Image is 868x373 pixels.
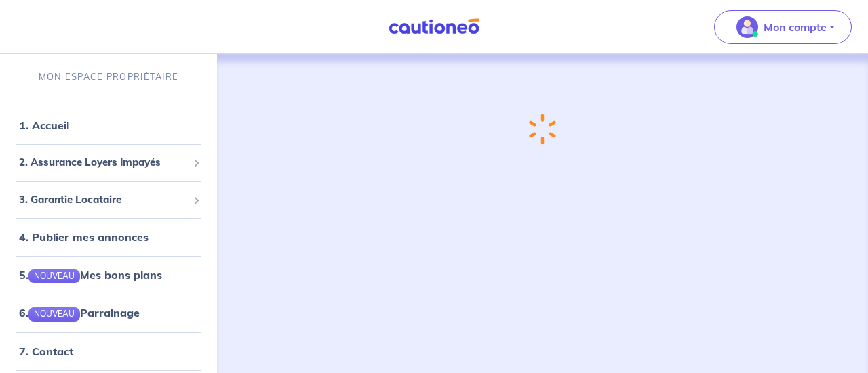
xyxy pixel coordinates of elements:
[5,261,212,288] div: 5.NOUVEAUMes bons plans
[5,150,212,176] div: 2. Assurance Loyers Impayés
[39,70,178,83] p: MON ESPACE PROPRIÉTAIRE
[383,18,485,35] img: Cautioneo
[529,114,556,145] img: loading-spinner
[19,230,149,244] a: 4. Publier mes annonces
[764,19,827,35] p: Mon compte
[19,268,162,282] a: 5.NOUVEAUMes bons plans
[736,16,758,38] img: illu_account_valid_menu.svg
[19,345,73,358] a: 7. Contact
[19,192,188,208] span: 3. Garantie Locataire
[5,299,212,326] div: 6.NOUVEAUParrainage
[19,118,69,132] a: 1. Accueil
[5,112,212,139] div: 1. Accueil
[19,155,188,171] span: 2. Assurance Loyers Impayés
[5,338,212,365] div: 7. Contact
[19,306,140,320] a: 6.NOUVEAUParrainage
[5,187,212,213] div: 3. Garantie Locataire
[714,10,852,44] button: illu_account_valid_menu.svgMon compte
[5,223,212,250] div: 4. Publier mes annonces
